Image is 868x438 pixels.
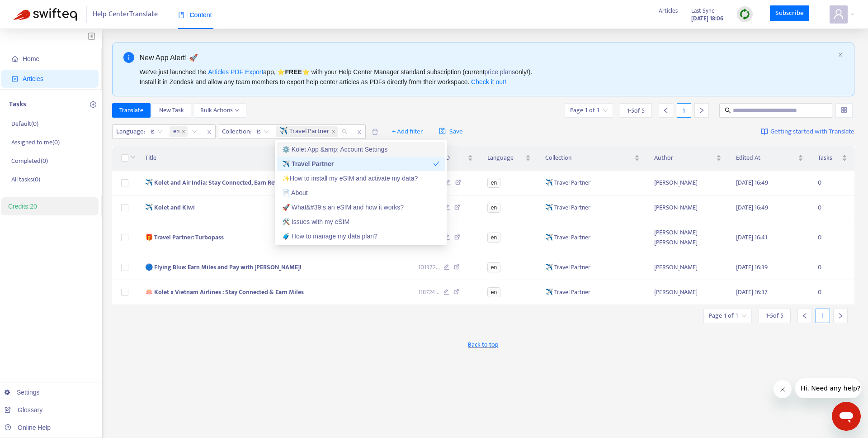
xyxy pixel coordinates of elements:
a: Online Help [5,424,51,431]
span: search [725,107,731,114]
td: [PERSON_NAME] [PERSON_NAME] [647,220,729,255]
div: ⚙️ Kolet App &amp; Account Settings [282,144,439,154]
span: Tasks [818,153,840,163]
a: Glossary [5,406,42,414]
span: Bulk Actions [200,105,239,115]
div: We've just launched the app, ⭐ ⭐️ with your Help Center Manager standard subscription (current on... [140,67,835,87]
span: close [331,129,336,134]
span: down [235,108,239,113]
a: Credits:20 [8,203,37,210]
p: Default ( 0 ) [11,119,38,129]
span: Content [178,11,212,19]
td: ✈️ Travel Partner [538,280,647,305]
div: ✨How to install my eSIM and activate my data? [277,171,445,186]
button: + Add filter [385,124,430,139]
span: Save [439,126,463,137]
span: Back to top [468,340,498,349]
span: delete [372,129,378,135]
span: en [487,262,500,272]
span: Edited At [736,153,796,163]
span: 101372 ... [418,262,440,272]
a: Articles PDF Export [208,68,263,76]
span: ✈️ Travel Partner [276,126,338,137]
span: en [487,178,500,188]
td: [PERSON_NAME] [647,280,729,305]
td: ✈️ Travel Partner [538,255,647,280]
span: + Add filter [392,126,423,137]
span: Language [487,153,524,163]
span: Home [23,55,39,62]
div: 🧳 How to manage my data plan? [282,231,439,241]
span: Help Center Translate [93,6,158,23]
span: plus-circle [90,101,96,108]
span: close [181,129,186,134]
span: info-circle [123,52,134,63]
button: close [838,52,843,58]
th: Title [138,146,411,171]
span: [DATE] 16:41 [736,232,767,243]
span: 🪷 Kolet x Vietnam Airlines : Stay Connected & Earn Miles [145,287,304,297]
span: ✈️ Kolet and Air India: Stay Connected, Earn Rewards [145,177,291,188]
span: left [802,313,808,319]
td: [PERSON_NAME] [647,171,729,195]
span: Title [145,153,396,163]
span: down [130,154,136,160]
div: 1 [677,103,691,118]
a: Check it out! [471,78,506,86]
a: Settings [5,389,40,396]
span: right [698,107,705,114]
span: user [833,9,844,19]
span: [DATE] 16:49 [736,202,768,213]
span: Collection [545,153,632,163]
span: [DATE] 16:49 [736,177,768,188]
td: [PERSON_NAME] [647,195,729,220]
td: ✈️ Travel Partner [538,195,647,220]
a: price plans [485,68,515,76]
span: New Task [159,105,184,115]
div: 📄 About [277,186,445,200]
span: Getting started with Translate [770,127,854,137]
span: right [837,313,844,319]
iframe: Message de la compagnie [795,378,861,398]
div: 🚀 What&#39;s an eSIM and how it works? [282,202,439,212]
img: image-link [761,128,768,135]
span: close [838,52,843,57]
th: Author [647,146,729,171]
span: 🎁 Travel Partner: Turbopass [145,232,224,243]
div: ✨How to install my eSIM and activate my data? [282,173,439,183]
span: [DATE] 16:39 [736,262,768,272]
span: Articles [659,6,678,16]
span: Author [654,153,714,163]
span: 🔵 Flying Blue: Earn Miles and Pay with [PERSON_NAME]! [145,262,302,272]
span: en [173,126,179,137]
button: Translate [112,103,151,118]
button: Bulk Actionsdown [193,103,246,118]
td: ✈️ Travel Partner [538,220,647,255]
span: account-book [12,76,18,82]
span: 1 - 5 of 5 [627,106,645,115]
div: New App Alert! 🚀 [140,52,835,63]
div: ✈️ Travel Partner [282,159,433,169]
p: All tasks ( 0 ) [11,175,40,184]
span: ✈️ Kolet and Kiwi [145,202,195,213]
span: home [12,56,18,62]
td: 0 [811,171,854,195]
span: book [178,12,184,18]
td: [PERSON_NAME] [647,255,729,280]
span: save [439,128,446,134]
span: close [354,127,365,138]
div: 1 [816,309,830,323]
span: Translate [119,105,143,115]
span: Last Sync [691,6,714,16]
td: 0 [811,220,854,255]
span: 118724 ... [418,287,439,297]
td: ✈️ Travel Partner [538,171,647,195]
td: 0 [811,280,854,305]
span: en [487,287,500,297]
span: is [257,125,269,138]
th: Language [480,146,538,171]
div: 📄 About [282,188,439,198]
a: Getting started with Translate [761,124,854,139]
span: en [487,203,500,213]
